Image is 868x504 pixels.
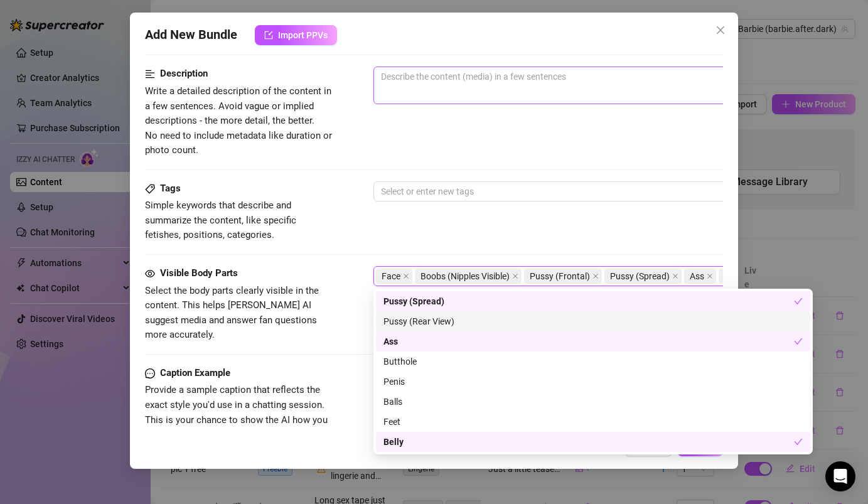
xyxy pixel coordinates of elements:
[715,25,726,35] span: close
[530,269,590,283] span: Pussy (Frontal)
[719,269,754,284] span: Belly
[383,355,803,368] div: Butthole
[160,267,238,279] strong: Visible Body Parts
[376,351,810,372] div: Butthole
[145,67,155,82] span: align-left
[825,461,855,491] div: Open Intercom Messenger
[145,269,155,279] span: eye
[145,184,155,194] span: tag
[383,335,794,348] div: Ass
[383,375,803,389] div: Penis
[376,392,810,412] div: Balls
[145,285,319,341] span: Select the body parts clearly visible in the content. This helps [PERSON_NAME] AI suggest media a...
[376,432,810,452] div: Belly
[145,25,237,45] span: Add New Bundle
[383,395,803,409] div: Balls
[160,183,181,194] strong: Tags
[421,269,510,283] span: Boobs (Nipples Visible)
[794,337,803,346] span: check
[383,415,803,429] div: Feet
[415,269,522,284] span: Boobs (Nipples Visible)
[794,297,803,306] span: check
[376,372,810,392] div: Penis
[383,435,794,449] div: Belly
[604,269,682,284] span: Pussy (Spread)
[376,291,810,311] div: Pussy (Spread)
[145,85,332,156] span: Write a detailed description of the content in a few sentences. Avoid vague or implied descriptio...
[145,384,328,440] span: Provide a sample caption that reflects the exact style you'd use in a chatting session. This is y...
[684,269,716,284] span: Ass
[383,314,803,328] div: Pussy (Rear View)
[376,412,810,432] div: Feet
[710,25,731,35] span: Close
[707,273,713,279] span: close
[145,200,296,240] span: Simple keywords that describe and summarize the content, like specific fetishes, positions, categ...
[403,273,409,279] span: close
[376,269,412,284] span: Face
[255,25,337,45] button: Import PPVs
[145,366,155,381] span: message
[160,367,230,378] strong: Caption Example
[160,68,208,79] strong: Description
[592,273,599,279] span: close
[524,269,602,284] span: Pussy (Frontal)
[278,30,328,40] span: Import PPVs
[610,269,670,283] span: Pussy (Spread)
[264,31,273,40] span: import
[376,331,810,351] div: Ass
[382,269,400,283] span: Face
[383,294,794,308] div: Pussy (Spread)
[794,437,803,446] span: check
[690,269,704,283] span: Ass
[672,273,678,279] span: close
[710,20,731,40] button: Close
[512,273,518,279] span: close
[376,311,810,331] div: Pussy (Rear View)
